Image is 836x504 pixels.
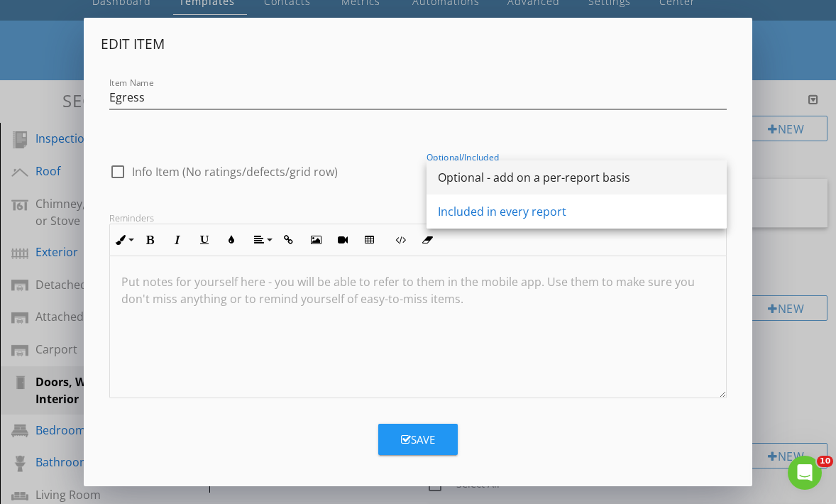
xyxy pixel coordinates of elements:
span: 10 [817,456,833,467]
input: Item Name [109,86,727,109]
button: Insert Link (⌘K) [275,226,302,253]
button: Insert Video [329,226,356,253]
button: Colors [218,226,245,253]
button: Code View [387,226,414,253]
button: Bold (⌘B) [137,226,164,253]
h4: Edit Item [101,35,735,53]
div: Save [401,432,435,448]
button: Underline (⌘U) [191,226,218,253]
label: Info Item (No ratings/defects/grid row) [132,165,338,179]
iframe: Intercom live chat [788,456,822,490]
button: Clear Formatting [414,226,441,253]
div: Included in every report [438,203,715,220]
button: Save [378,424,458,455]
button: Italic (⌘I) [164,226,191,253]
div: Reminders [109,212,727,224]
button: Inline Style [110,226,137,253]
button: Insert Image (⌘P) [302,226,329,253]
div: Optional - add on a per-report basis [438,169,715,186]
button: Align [248,226,275,253]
